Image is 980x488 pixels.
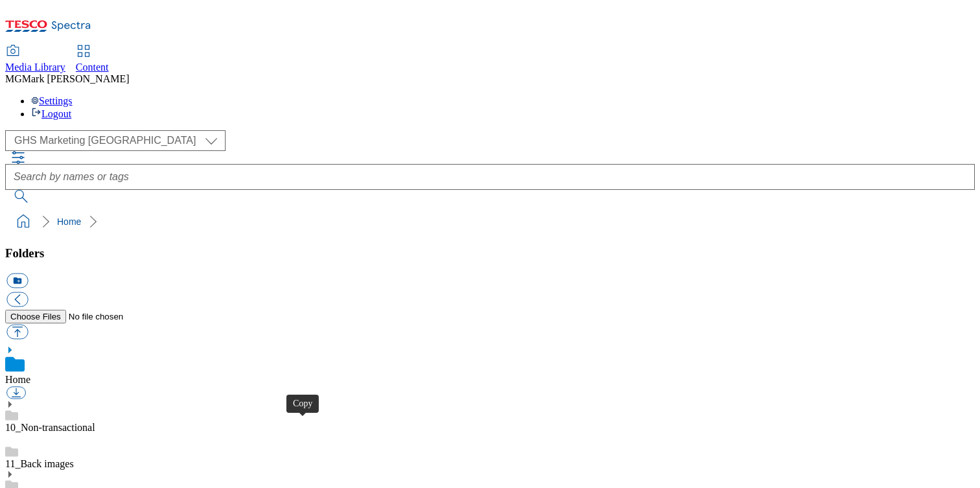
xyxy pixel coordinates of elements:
a: Logout [31,108,71,119]
a: Home [5,374,30,385]
span: Content [76,62,109,73]
span: Mark [PERSON_NAME] [22,73,130,84]
a: Media Library [5,46,65,73]
a: Content [76,46,109,73]
a: 11_Back images [5,458,74,469]
h3: Folders [5,246,975,261]
span: Media Library [5,62,65,73]
a: Settings [31,95,73,106]
nav: breadcrumb [5,209,975,234]
a: 10_Non-transactional [5,422,95,433]
a: home [13,211,34,232]
input: Search by names or tags [5,164,975,190]
a: Home [57,216,81,227]
span: MG [5,73,22,84]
